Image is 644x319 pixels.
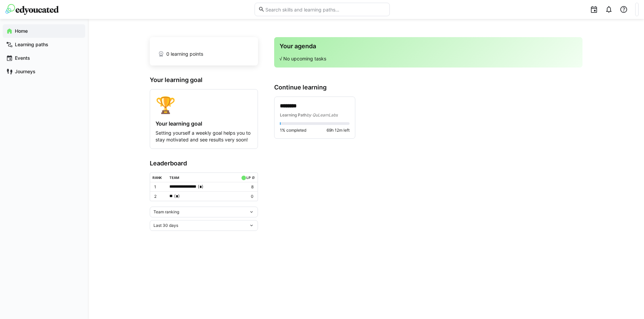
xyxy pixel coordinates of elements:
[280,43,577,50] h3: Your agenda
[166,51,203,57] span: 0 learning points
[156,130,252,143] p: Setting yourself a weekly goal helps you to stay motivated and see results very soon!
[246,176,251,180] div: LP
[153,223,178,228] span: Last 30 days
[280,112,307,117] span: Learning Path
[280,128,306,133] span: 1% completed
[169,176,179,180] div: Team
[252,174,255,180] a: ø
[307,112,338,117] span: by QuLearnLabs
[327,128,350,133] span: 69h 12m left
[150,160,258,167] h3: Leaderboard
[156,95,252,115] div: 🏆
[153,209,179,215] span: Team ranking
[154,194,164,199] p: 2
[152,176,162,180] div: Rank
[280,55,577,62] p: √ No upcoming tasks
[198,183,204,190] span: ( )
[274,84,582,91] h3: Continue learning
[240,184,253,190] p: 8
[154,184,164,190] p: 1
[240,194,253,199] p: 0
[150,76,258,84] h3: Your learning goal
[156,120,252,127] h4: Your learning goal
[265,6,386,12] input: Search skills and learning paths…
[174,193,180,200] span: ( )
